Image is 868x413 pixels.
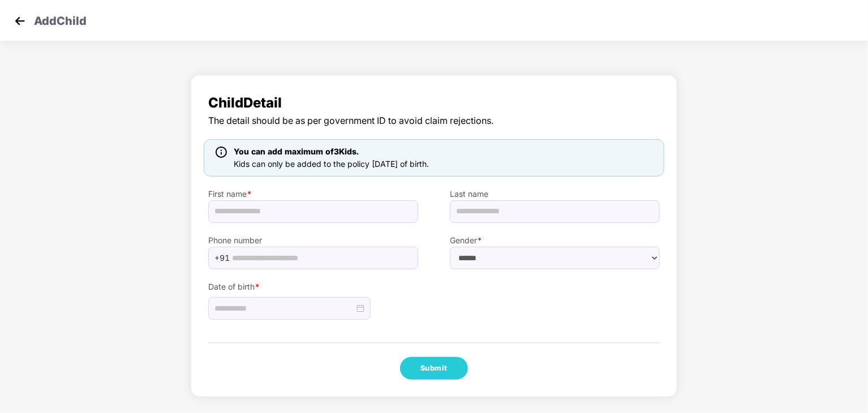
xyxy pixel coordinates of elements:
[214,249,230,266] span: +91
[11,12,28,29] img: svg+xml;base64,PHN2ZyB4bWxucz0iaHR0cDovL3d3dy53My5vcmcvMjAwMC9zdmciIHdpZHRoPSIzMCIgaGVpZ2h0PSIzMC...
[216,147,227,158] img: icon
[450,188,660,200] label: Last name
[208,281,418,293] label: Date of birth
[208,188,418,200] label: First name
[34,12,87,26] p: Add Child
[208,234,418,247] label: Phone number
[234,159,429,169] span: Kids can only be added to the policy [DATE] of birth.
[234,147,359,156] span: You can add maximum of 3 Kids.
[208,114,660,128] span: The detail should be as per government ID to avoid claim rejections.
[400,357,468,380] button: Submit
[450,234,660,247] label: Gender
[208,92,660,114] span: Child Detail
